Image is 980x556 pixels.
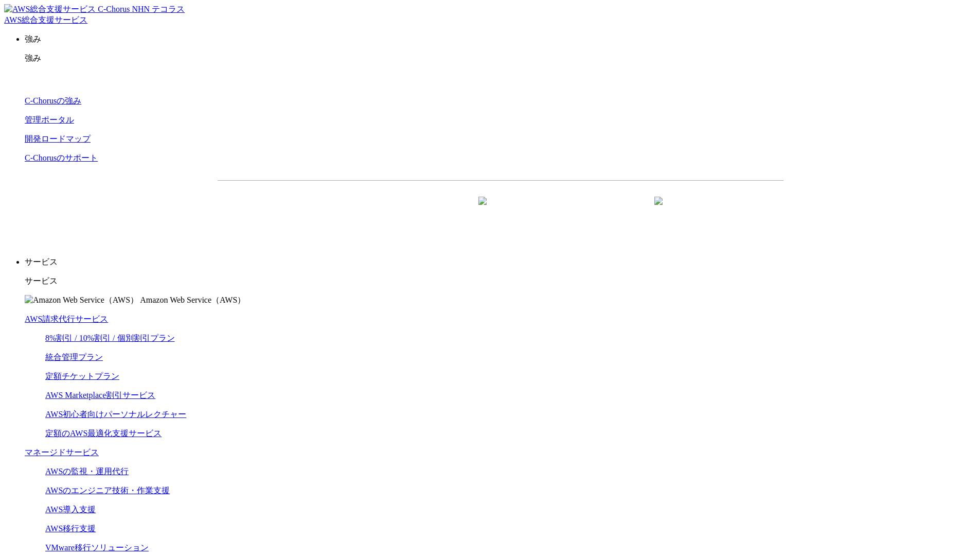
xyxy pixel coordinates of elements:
a: AWS初心者向けパーソナルレクチャー [45,410,186,419]
a: C-Chorusの強み [25,96,81,105]
img: 矢印 [478,197,487,223]
a: AWS移行支援 [45,524,96,533]
p: 強み [25,53,976,64]
a: 定額チケットプラン [45,372,119,380]
a: AWSの監視・運用代行 [45,467,129,476]
span: Amazon Web Service（AWS） [140,296,245,304]
img: Amazon Web Service（AWS） [25,295,138,306]
a: AWS Marketplace割引サービス [45,391,155,399]
a: 統合管理プラン [45,353,103,361]
a: AWS請求代行サービス [25,315,108,323]
a: 定額のAWS最適化支援サービス [45,429,162,438]
a: C-Chorusのサポート [25,153,98,162]
img: 矢印 [654,197,663,223]
a: AWSのエンジニア技術・作業支援 [45,486,170,495]
img: AWS総合支援サービス C-Chorus [4,4,130,15]
p: サービス [25,257,976,268]
a: 8%割引 / 10%割引 / 個別割引プラン [45,334,175,342]
a: 管理ポータル [25,115,74,124]
a: 資料を請求する [330,197,495,223]
a: 開発ロードマップ [25,134,91,143]
a: VMware移行ソリューション [45,543,149,552]
a: AWS総合支援サービス C-Chorus NHN テコラスAWS総合支援サービス [4,5,185,24]
a: まずは相談する [506,197,671,223]
p: 強み [25,34,976,45]
p: サービス [25,276,976,287]
a: マネージドサービス [25,448,99,457]
a: AWS導入支援 [45,505,96,514]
